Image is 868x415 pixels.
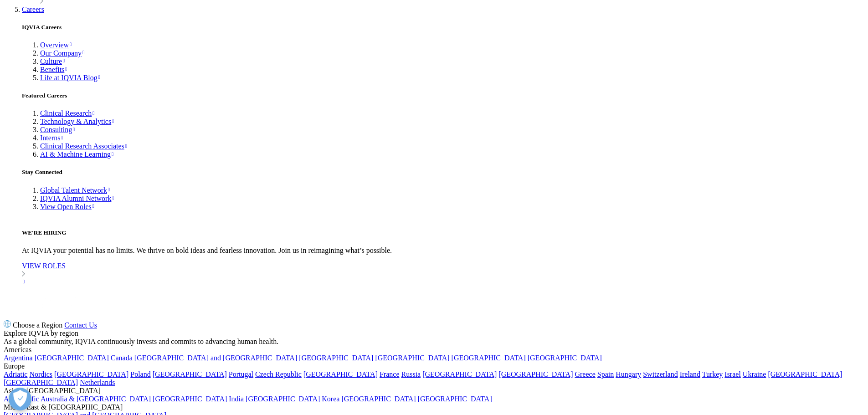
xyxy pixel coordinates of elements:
[40,41,72,49] a: Overview
[4,294,85,308] img: IQVIA Healthcare Information Technology and Pharma Clinical Research Company
[134,354,297,362] a: [GEOGRAPHIC_DATA] and [GEOGRAPHIC_DATA]
[680,370,700,378] a: Ireland
[597,370,614,378] a: Spain
[422,370,497,378] a: [GEOGRAPHIC_DATA]
[40,203,94,210] a: View Open Roles
[54,370,128,378] a: [GEOGRAPHIC_DATA]
[22,92,864,99] h5: Featured Careers
[401,370,421,378] a: Russia
[22,246,864,255] p: At IQVIA your potential has no limits. We thrive on bold ideas and fearless innovation. Join us i...
[616,370,641,378] a: Hungary
[341,395,416,403] a: [GEOGRAPHIC_DATA]
[9,388,31,410] button: Open Preferences
[4,379,78,386] a: [GEOGRAPHIC_DATA]
[130,370,150,378] a: Poland
[41,395,151,403] a: Australia & [GEOGRAPHIC_DATA]
[40,109,94,117] a: Clinical Research
[40,74,100,82] a: Life at IQVIA Blog
[40,142,127,150] a: Clinical Research Associates
[29,370,52,378] a: Nordics
[4,362,864,370] div: Europe
[643,370,678,378] a: Switzerland
[22,24,864,31] h5: IQVIA Careers
[35,354,109,362] a: [GEOGRAPHIC_DATA]
[255,370,302,378] a: Czech Republic
[4,403,864,411] div: Middle East & [GEOGRAPHIC_DATA]
[111,354,133,362] a: Canada
[40,134,63,142] a: Interns
[4,329,864,338] div: Explore IQVIA by region
[229,370,253,378] a: Portugal
[22,169,864,176] h5: Stay Connected
[64,321,97,329] a: Contact Us
[22,229,864,236] h5: WE'RE HIRING
[375,354,449,362] a: [GEOGRAPHIC_DATA]
[229,395,244,403] a: India
[4,354,33,362] a: Argentina
[40,150,113,158] a: AI & Machine Learning
[40,126,75,133] a: Consulting
[528,354,602,362] a: [GEOGRAPHIC_DATA]
[743,370,766,378] a: Ukraine
[452,354,526,362] a: [GEOGRAPHIC_DATA]
[299,354,373,362] a: [GEOGRAPHIC_DATA]
[153,370,227,378] a: [GEOGRAPHIC_DATA]
[22,5,44,13] a: Careers
[418,395,492,403] a: [GEOGRAPHIC_DATA]
[40,186,110,194] a: Global Talent Network
[22,262,864,286] a: VIEW ROLES
[724,370,741,378] a: Israel
[4,387,864,395] div: Asia & [GEOGRAPHIC_DATA]
[4,370,27,378] a: Adriatic
[40,49,84,57] a: Our Company
[13,321,62,329] span: Choose a Region
[4,346,864,354] div: Americas
[246,395,320,403] a: [GEOGRAPHIC_DATA]
[768,370,842,378] a: [GEOGRAPHIC_DATA]
[380,370,400,378] a: France
[4,338,864,346] div: As a global community, IQVIA continuously invests and commits to advancing human health.
[322,395,339,403] a: Korea
[40,57,65,65] a: Culture
[153,395,227,403] a: [GEOGRAPHIC_DATA]
[40,66,67,73] a: Benefits
[498,370,573,378] a: [GEOGRAPHIC_DATA]
[4,395,39,403] a: Asia Pacific
[40,195,114,202] a: IQVIA Alumni Network
[40,118,114,125] a: Technology & Analytics
[575,370,595,378] a: Greece
[702,370,723,378] a: Turkey
[303,370,378,378] a: [GEOGRAPHIC_DATA]
[80,379,115,386] a: Netherlands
